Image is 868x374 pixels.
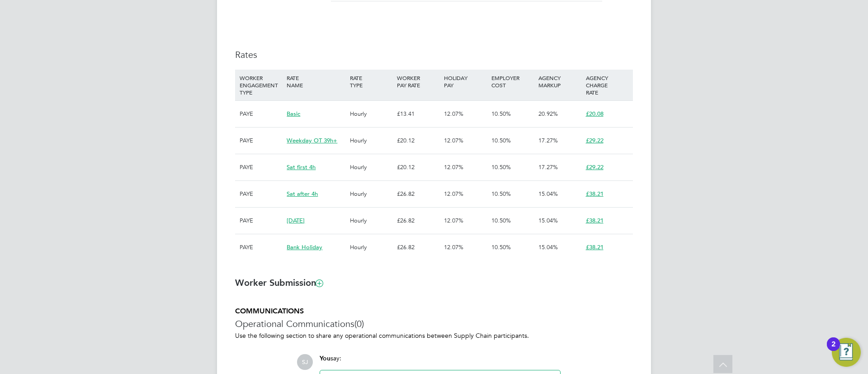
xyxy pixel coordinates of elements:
[536,70,583,93] div: AGENCY MARKUP
[287,163,316,171] span: Sat first 4h
[395,181,442,207] div: £26.82
[348,154,395,180] div: Hourly
[235,318,633,330] h3: Operational Communications
[235,307,633,316] h5: COMMUNICATIONS
[395,234,442,260] div: £26.82
[237,101,284,127] div: PAYE
[395,101,442,127] div: £13.41
[395,128,442,154] div: £20.12
[444,190,463,198] span: 12.07%
[348,234,395,260] div: Hourly
[831,344,835,356] div: 2
[320,355,330,362] span: You
[444,110,463,118] span: 12.07%
[538,190,558,198] span: 15.04%
[395,208,442,234] div: £26.82
[586,190,604,198] span: £38.21
[287,243,322,251] span: Bank Holiday
[348,181,395,207] div: Hourly
[538,110,558,118] span: 20.92%
[584,70,631,100] div: AGENCY CHARGE RATE
[586,243,604,251] span: £38.21
[491,217,511,224] span: 10.50%
[237,154,284,180] div: PAYE
[538,243,558,251] span: 15.04%
[538,217,558,224] span: 15.04%
[237,128,284,154] div: PAYE
[491,243,511,251] span: 10.50%
[284,70,347,93] div: RATE NAME
[287,110,300,118] span: Basic
[538,137,558,144] span: 17.27%
[237,234,284,260] div: PAYE
[444,163,463,171] span: 12.07%
[287,190,318,198] span: Sat after 4h
[444,243,463,251] span: 12.07%
[444,137,463,144] span: 12.07%
[586,163,604,171] span: £29.22
[491,137,511,144] span: 10.50%
[395,154,442,180] div: £20.12
[491,110,511,118] span: 10.50%
[235,277,323,288] b: Worker Submission
[237,70,284,100] div: WORKER ENGAGEMENT TYPE
[538,163,558,171] span: 17.27%
[348,128,395,154] div: Hourly
[237,181,284,207] div: PAYE
[444,217,463,224] span: 12.07%
[348,101,395,127] div: Hourly
[287,217,305,224] span: [DATE]
[442,70,489,93] div: HOLIDAY PAY
[348,208,395,234] div: Hourly
[354,318,364,330] span: (0)
[287,137,337,144] span: Weekday OT 39h+
[586,217,604,224] span: £38.21
[489,70,536,93] div: EMPLOYER COST
[491,190,511,198] span: 10.50%
[832,338,861,367] button: Open Resource Center, 2 new notifications
[395,70,442,93] div: WORKER PAY RATE
[235,331,633,340] p: Use the following section to share any operational communications between Supply Chain participants.
[297,354,313,370] span: SJ
[235,49,633,61] h3: Rates
[586,137,604,144] span: £29.22
[586,110,604,118] span: £20.08
[348,70,395,93] div: RATE TYPE
[491,163,511,171] span: 10.50%
[237,208,284,234] div: PAYE
[320,354,561,370] div: say:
